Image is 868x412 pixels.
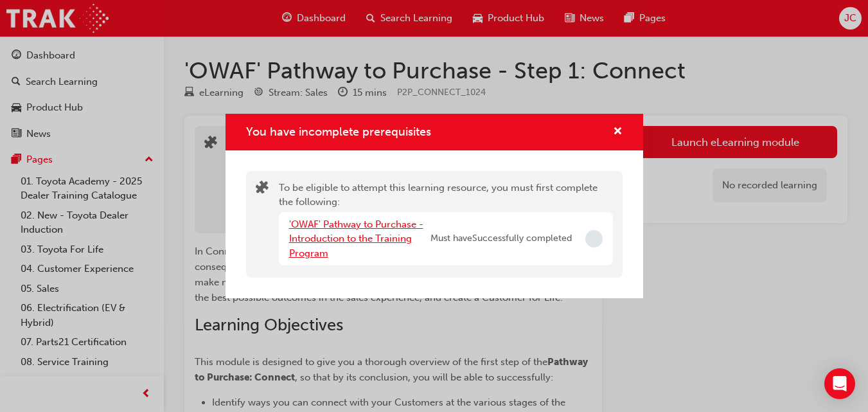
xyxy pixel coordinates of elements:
[824,368,855,399] div: Open Intercom Messenger
[289,219,423,259] a: 'OWAF' Pathway to Purchase - Introduction to the Training Program
[613,127,623,138] span: cross-icon
[613,124,623,140] button: cross-icon
[246,125,431,139] span: You have incomplete prerequisites
[256,182,269,197] span: puzzle-icon
[430,231,572,246] span: Must have Successfully completed
[585,230,603,247] span: Incomplete
[279,181,613,269] div: To be eligible to attempt this learning resource, you must first complete the following:
[226,114,643,298] div: You have incomplete prerequisites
